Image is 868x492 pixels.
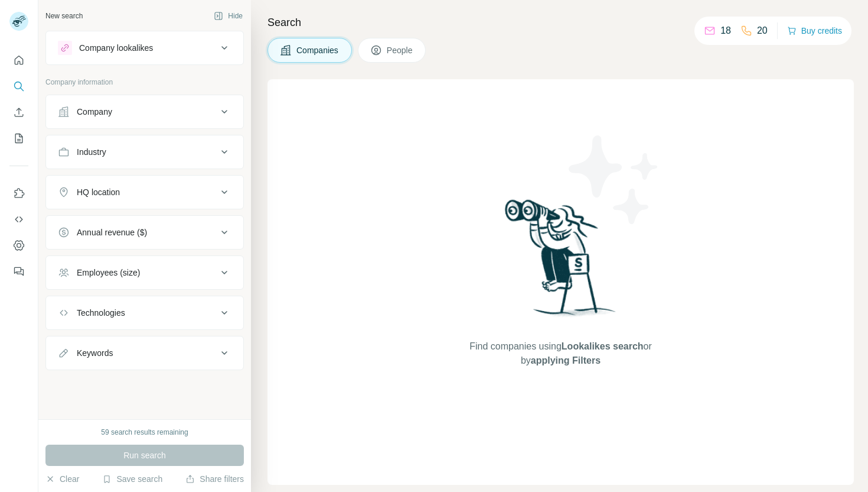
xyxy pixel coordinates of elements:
span: Companies [296,44,340,56]
span: People [387,44,414,56]
span: Find companies using or by [466,339,655,368]
img: Surfe Illustration - Woman searching with binoculars [500,196,622,328]
span: applying Filters [531,355,601,365]
span: Lookalikes search [562,341,644,351]
button: Company [46,98,243,126]
div: Annual revenue ($) [77,226,147,238]
p: Company information [45,77,244,88]
div: 59 search results remaining [101,427,188,438]
button: Clear [45,473,79,485]
button: Industry [46,138,243,166]
button: Share filters [185,473,244,485]
button: Employees (size) [46,258,243,287]
button: Hide [205,7,251,25]
h4: Search [267,14,854,31]
p: 20 [757,24,768,38]
button: Use Surfe API [9,209,28,230]
img: Surfe Illustration - Stars [561,127,667,233]
button: Technologies [46,299,243,327]
div: New search [45,11,83,21]
button: Search [9,76,28,97]
button: Company lookalikes [46,34,243,62]
img: Avatar [9,12,28,31]
button: Enrich CSV [9,102,28,123]
button: Feedback [9,261,28,282]
button: Quick start [9,50,28,71]
button: Save search [102,473,162,485]
div: Company lookalikes [79,42,153,54]
button: Buy credits [787,22,842,39]
div: Employees (size) [77,267,140,279]
button: Use Surfe on LinkedIn [9,183,28,204]
button: Dashboard [9,235,28,256]
div: Industry [77,146,106,158]
div: Keywords [77,347,113,359]
button: Keywords [46,339,243,367]
p: 18 [720,24,731,38]
div: HQ location [77,186,120,198]
button: My lists [9,128,28,149]
button: HQ location [46,178,243,206]
div: Technologies [77,307,125,319]
div: Company [77,106,112,118]
button: Annual revenue ($) [46,218,243,247]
